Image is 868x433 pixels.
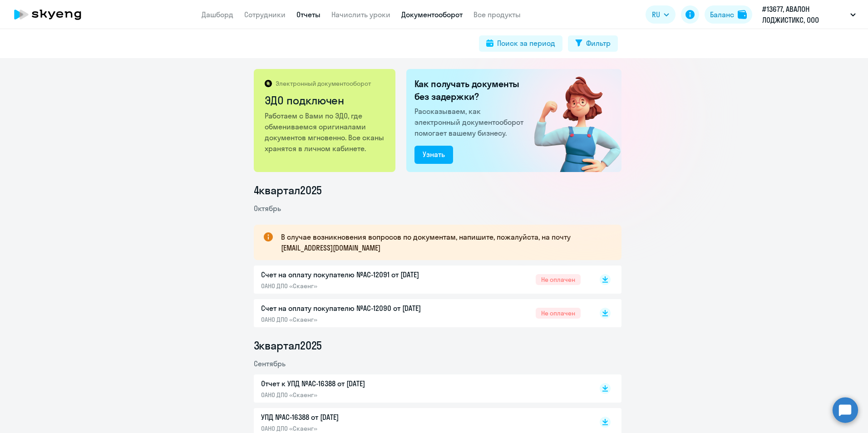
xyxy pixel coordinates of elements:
a: Счет на оплату покупателю №AC-12090 от [DATE]ОАНО ДПО «Скаенг»Не оплачен [261,303,581,324]
button: Узнать [414,146,453,164]
a: Дашборд [202,10,233,19]
a: Документооборот [401,10,463,19]
img: balance [738,10,747,19]
img: connected [519,69,621,172]
p: Работаем с Вами по ЭДО, где обмениваемся оригиналами документов мгновенно. Все сканы хранятся в л... [265,110,386,154]
h2: ЭДО подключен [265,93,386,108]
span: Не оплачен [536,274,581,285]
p: ОАНО ДПО «Скаенг» [261,391,452,399]
p: #13677, АВАЛОН ЛОДЖИСТИКС, ООО [762,4,847,25]
li: 4 квартал 2025 [254,183,621,197]
button: Поиск за период [479,35,562,52]
button: #13677, АВАЛОН ЛОДЖИСТИКС, ООО [758,4,860,25]
div: Узнать [423,149,445,160]
a: УПД №AC-16388 от [DATE]ОАНО ДПО «Скаенг» [261,412,581,433]
p: Счет на оплату покупателю №AC-12091 от [DATE] [261,269,452,280]
a: Отчеты [296,10,321,19]
a: Все продукты [473,10,521,19]
span: Октябрь [254,204,281,213]
button: Фильтр [568,35,618,52]
span: Не оплачен [536,308,581,319]
p: ОАНО ДПО «Скаенг» [261,424,452,433]
a: Счет на оплату покупателю №AC-12091 от [DATE]ОАНО ДПО «Скаенг»Не оплачен [261,269,581,290]
p: Отчет к УПД №AC-16388 от [DATE] [261,378,452,389]
p: УПД №AC-16388 от [DATE] [261,412,452,423]
p: ОАНО ДПО «Скаенг» [261,282,452,290]
p: ОАНО ДПО «Скаенг» [261,315,452,324]
a: Отчет к УПД №AC-16388 от [DATE]ОАНО ДПО «Скаенг» [261,378,581,399]
button: RU [646,5,676,24]
p: Рассказываем, как электронный документооборот помогает вашему бизнесу. [414,106,527,138]
div: Поиск за период [497,38,555,49]
div: Фильтр [586,38,611,49]
a: Начислить уроки [331,10,390,19]
button: Балансbalance [705,5,752,24]
a: Сотрудники [244,10,286,19]
li: 3 квартал 2025 [254,338,621,353]
p: Электронный документооборот [276,79,371,88]
span: RU [652,9,660,20]
span: Сентябрь [254,359,286,368]
p: Счет на оплату покупателю №AC-12090 от [DATE] [261,303,452,314]
div: Баланс [710,9,734,20]
h2: Как получать документы без задержки? [414,78,527,103]
p: В случае возникновения вопросов по документам, напишите, пожалуйста, на почту [EMAIL_ADDRESS][DOM... [281,231,605,253]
